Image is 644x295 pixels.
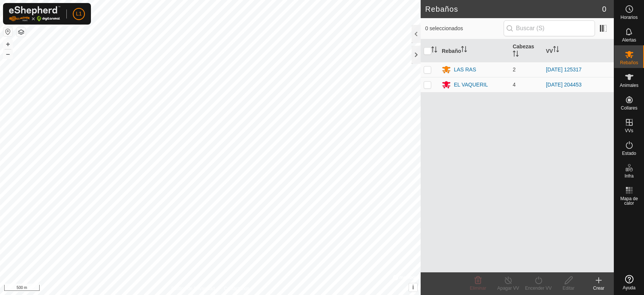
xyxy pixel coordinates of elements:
font: Ayuda [623,285,636,290]
button: Restablecer mapa [3,27,12,36]
p-sorticon: Activar para ordenar [553,47,559,53]
a: Ayuda [614,272,644,293]
button: – [3,49,12,59]
font: Eliminar [470,286,486,291]
a: [DATE] 204453 [546,82,582,88]
font: Rebaño [442,48,461,54]
font: Horarios [621,15,638,20]
button: + [3,40,12,49]
font: Rebaños [425,5,458,13]
font: + [6,40,10,48]
font: Crear [593,286,604,291]
font: VV [546,48,553,54]
font: EL VAQUERIL [454,82,488,88]
button: i [409,283,417,292]
font: VVs [625,128,633,133]
font: Política de Privacidad [171,286,215,291]
font: – [6,50,10,58]
p-sorticon: Activar para ordenar [461,47,467,53]
font: Editar [563,286,574,291]
font: Encender VV [525,286,552,291]
font: 0 seleccionados [425,25,463,31]
font: Estado [622,151,636,156]
button: Capas del Mapa [17,28,26,37]
font: Infra [624,173,633,179]
p-sorticon: Activar para ordenar [513,52,519,58]
font: LAS RAS [454,66,476,73]
font: i [412,284,414,290]
font: 4 [513,82,516,88]
font: 2 [513,66,516,73]
font: Mapa de calor [620,196,638,206]
font: Animales [620,83,638,88]
a: Política de Privacidad [171,285,215,292]
font: Contáctanos [224,286,249,291]
a: [DATE] 125317 [546,66,582,73]
font: L1 [76,11,82,17]
font: 0 [602,5,606,13]
font: Collares [621,105,637,111]
p-sorticon: Activar para ordenar [431,48,437,54]
font: Alertas [622,37,636,43]
input: Buscar (S) [504,20,595,36]
font: Rebaños [620,60,638,65]
font: Apagar VV [497,286,519,291]
a: Contáctanos [224,285,249,292]
img: Logotipo de Gallagher [9,6,60,22]
font: Cabezas [513,43,534,49]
